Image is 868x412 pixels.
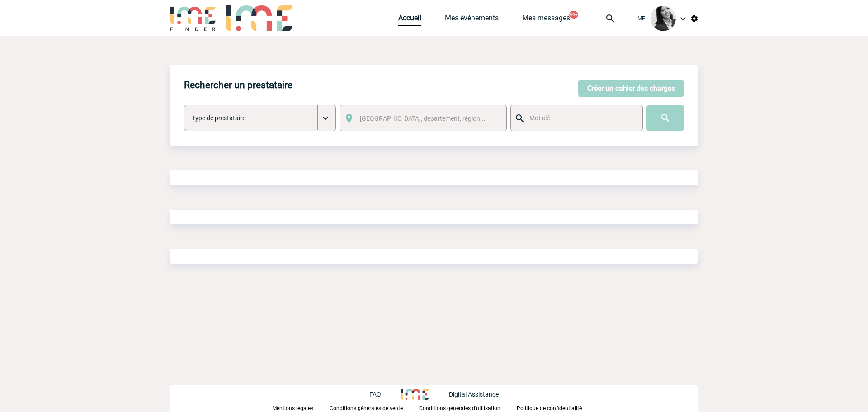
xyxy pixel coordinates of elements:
a: Mes événements [445,14,499,26]
p: Conditions générales d'utilisation [419,405,500,412]
a: FAQ [369,389,401,398]
a: Conditions générales d'utilisation [419,403,517,412]
span: IME [636,15,645,22]
a: Mes messages [522,14,570,26]
p: Digital Assistance [449,391,499,398]
img: http://www.idealmeetingsevents.fr/ [401,389,429,400]
input: Submit [646,105,684,131]
p: Mentions légales [272,405,313,412]
a: Mentions légales [272,403,330,412]
img: IME-Finder [170,5,217,31]
a: Conditions générales de vente [330,403,419,412]
input: Mot clé [527,112,634,124]
p: Conditions générales de vente [330,405,403,412]
p: Politique de confidentialité [517,405,582,412]
p: FAQ [369,391,381,398]
img: 101052-0.jpg [651,6,676,31]
a: Accueil [398,14,421,26]
a: Politique de confidentialité [517,403,596,412]
h4: Rechercher un prestataire [184,80,292,90]
span: [GEOGRAPHIC_DATA], département, région... [360,115,486,122]
button: 99+ [569,11,578,19]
